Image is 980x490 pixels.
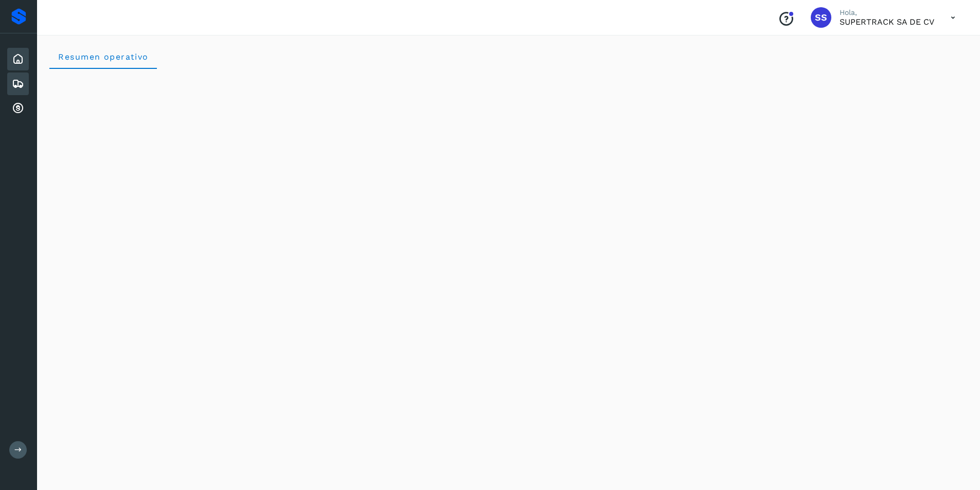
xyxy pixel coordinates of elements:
div: Embarques [7,72,29,95]
p: Hola, [840,8,934,17]
p: SUPERTRACK SA DE CV [840,17,934,27]
div: Cuentas por cobrar [7,97,29,120]
span: Resumen operativo [58,52,149,62]
div: Inicio [7,48,29,70]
